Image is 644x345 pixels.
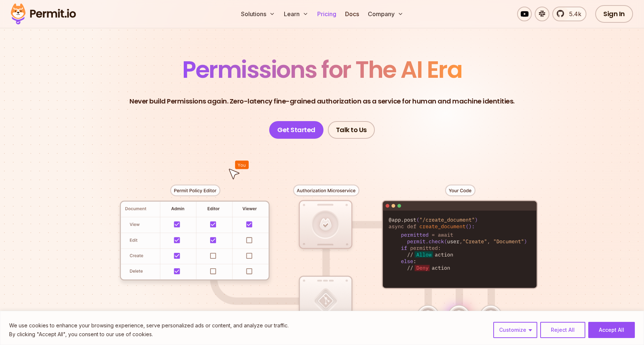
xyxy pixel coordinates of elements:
span: 5.4k [565,10,581,18]
a: Get Started [269,121,323,139]
p: Never build Permissions again. Zero-latency fine-grained authorization as a service for human and... [129,96,515,106]
button: Company [365,7,406,21]
p: We use cookies to enhance your browsing experience, serve personalized ads or content, and analyz... [9,321,289,330]
button: Solutions [238,7,278,21]
button: Accept All [588,322,635,338]
a: Pricing [314,7,339,21]
a: Docs [342,7,362,21]
a: Sign In [595,5,633,23]
button: Customize [493,322,537,338]
button: Reject All [540,322,585,338]
p: By clicking "Accept All", you consent to our use of cookies. [9,330,289,339]
img: Permit logo [7,1,79,26]
button: Learn [281,7,311,21]
a: Talk to Us [328,121,375,139]
a: 5.4k [552,7,586,21]
span: Permissions for The AI Era [182,53,462,86]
